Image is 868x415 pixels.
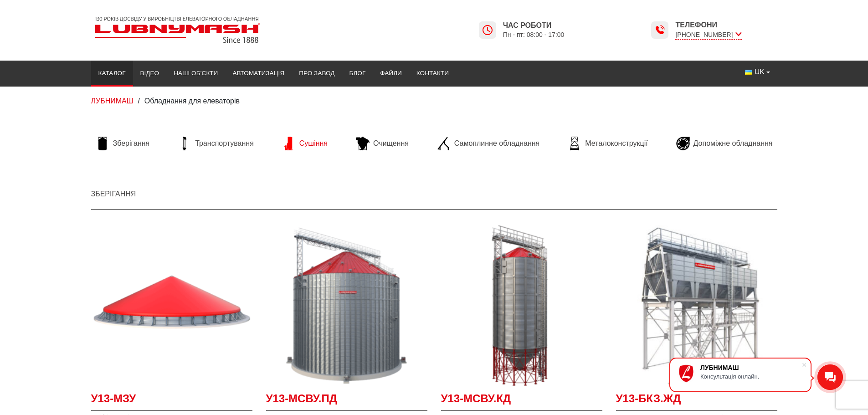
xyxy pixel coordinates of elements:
[503,20,565,31] span: Час роботи
[563,137,652,150] a: Металоконструкції
[585,138,647,149] span: Металоконструкції
[91,13,264,47] img: Lubnymash
[91,391,252,411] a: У13-МЗУ
[91,63,133,83] a: Каталог
[195,138,254,149] span: Транспортування
[675,30,741,40] span: [PHONE_NUMBER]
[144,97,240,105] span: Обладнання для елеваторів
[454,138,539,149] span: Самоплинне обладнання
[700,364,801,371] div: ЛУБНИМАШ
[342,63,373,83] a: Блог
[266,225,427,386] a: Детальніше У13-МСВУ.ПД
[693,138,773,149] span: Допоміжне обладнання
[616,225,777,386] a: Детальніше У13-БКЗ.ЖД
[266,391,427,411] a: У13-МСВУ.ПД
[700,373,801,380] div: Консультація онлайн.
[738,63,777,81] button: UK
[299,138,328,149] span: Сушіння
[91,137,154,150] a: Зберігання
[373,63,409,83] a: Файли
[113,138,150,149] span: Зберігання
[91,97,134,105] a: ЛУБНИМАШ
[616,391,777,411] a: У13-БКЗ.ЖД
[503,31,565,39] span: Пн - пт: 08:00 - 17:00
[138,97,139,105] span: /
[755,67,765,77] span: UK
[745,70,752,75] img: Українська
[654,25,665,36] img: Lubnymash time icon
[173,137,258,150] a: Транспортування
[91,190,136,198] a: Зберігання
[373,138,409,149] span: Очищення
[441,225,602,386] a: Детальніше У13-МСВУ.КД
[351,137,413,150] a: Очищення
[672,137,777,150] a: Допоміжне обладнання
[91,225,252,386] a: Детальніше У13-МЗУ
[277,137,332,150] a: Сушіння
[441,391,602,411] a: У13-МСВУ.КД
[675,20,741,30] span: Телефони
[166,63,225,83] a: Наші об’єкти
[482,25,493,36] img: Lubnymash time icon
[432,137,544,150] a: Самоплинне обладнання
[133,63,167,83] a: Відео
[292,63,342,83] a: Про завод
[225,63,292,83] a: Автоматизація
[409,63,456,83] a: Контакти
